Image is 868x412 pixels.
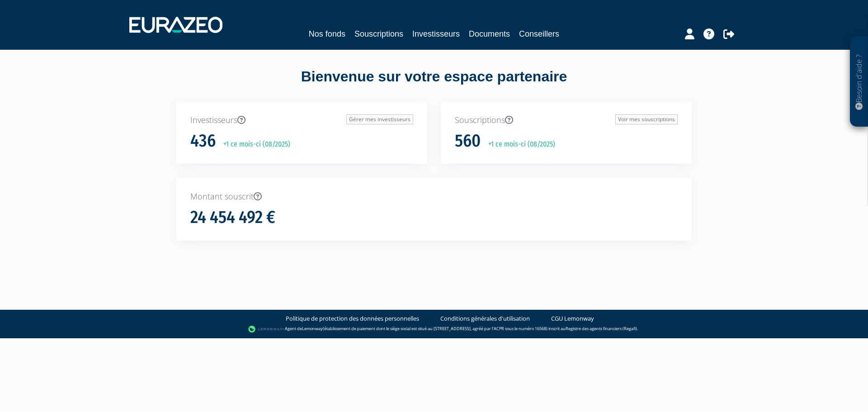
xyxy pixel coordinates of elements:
[286,314,419,323] a: Politique de protection des données personnelles
[519,28,559,40] a: Conseillers
[469,28,510,40] a: Documents
[217,139,290,150] p: +1 ce mois-ci (08/2025)
[354,28,403,40] a: Souscriptions
[129,17,222,33] img: 1732889491-logotype_eurazeo_blanc_rvb.png
[455,132,481,151] h1: 560
[854,41,864,123] p: Besoin d'aide ?
[248,325,283,334] img: logo-lemonway.png
[190,114,413,126] p: Investisseurs
[190,191,678,203] p: Montant souscrit
[455,114,678,126] p: Souscriptions
[190,208,275,227] h1: 24 454 492 €
[566,326,637,331] a: Registre des agents financiers (Regafi)
[9,325,859,334] div: - Agent de (établissement de paiement dont le siège social est situé au [STREET_ADDRESS], agréé p...
[615,114,678,124] a: Voir mes souscriptions
[346,114,413,124] a: Gérer mes investisseurs
[302,326,323,331] a: Lemonway
[551,314,594,323] a: CGU Lemonway
[482,139,555,150] p: +1 ce mois-ci (08/2025)
[170,66,698,102] div: Bienvenue sur votre espace partenaire
[309,28,345,40] a: Nos fonds
[412,28,460,40] a: Investisseurs
[440,314,530,323] a: Conditions générales d'utilisation
[190,132,216,151] h1: 436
